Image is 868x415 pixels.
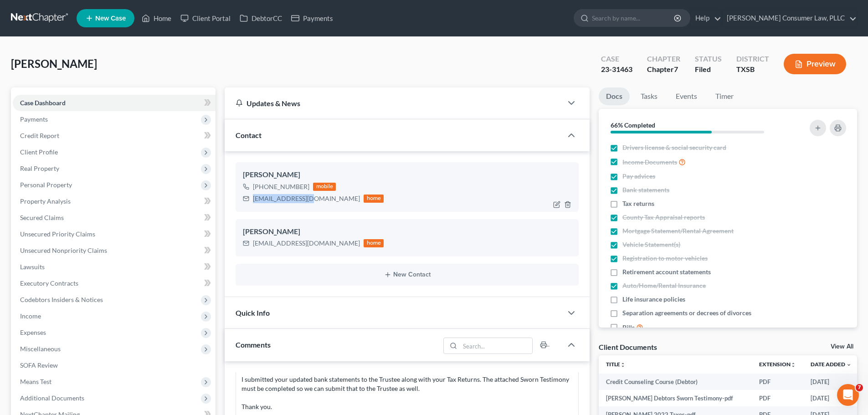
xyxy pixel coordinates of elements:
[736,64,769,75] div: TXSB
[708,87,741,105] a: Timer
[599,374,752,390] td: Credit Counseling Course (Debtor)
[791,362,796,368] i: unfold_more
[803,390,859,406] td: [DATE]
[599,87,630,105] a: Docs
[20,394,84,402] span: Additional Documents
[20,181,72,189] span: Personal Property
[20,164,59,172] span: Real Property
[622,199,654,208] span: Tax returns
[236,98,551,108] div: Updates & News
[856,384,863,391] span: 7
[622,295,685,304] span: Life insurance policies
[13,95,216,111] a: Case Dashboard
[620,362,626,368] i: unfold_more
[837,384,859,406] iframe: Intercom live chat
[20,99,66,107] span: Case Dashboard
[235,10,287,26] a: DebtorCC
[647,64,680,75] div: Chapter
[622,323,635,332] span: Bills
[622,158,677,167] span: Income Documents
[20,197,71,205] span: Property Analysis
[784,54,846,74] button: Preview
[241,348,573,411] div: Submitted bank statements, tax returns to the trustee. Emailed client: Hi [PERSON_NAME], I submit...
[647,54,680,64] div: Chapter
[95,15,126,22] span: New Case
[20,345,61,353] span: Miscellaneous
[20,115,48,123] span: Payments
[622,185,669,195] span: Bank statements
[243,226,571,237] div: [PERSON_NAME]
[622,254,708,263] span: Registration to motor vehicles
[611,121,655,129] strong: 66% Completed
[13,275,216,292] a: Executory Contracts
[622,213,705,222] span: County Tax Appraisal reports
[622,172,655,181] span: Pay advices
[253,182,309,191] div: [PHONE_NUMBER]
[601,54,632,64] div: Case
[20,263,45,271] span: Lawsuits
[20,378,51,385] span: Means Test
[253,194,360,203] div: [EMAIL_ADDRESS][DOMAIN_NAME]
[236,340,271,349] span: Comments
[592,10,675,26] input: Search by name...
[752,374,803,390] td: PDF
[20,296,103,303] span: Codebtors Insiders & Notices
[668,87,704,105] a: Events
[313,183,336,191] div: mobile
[599,390,752,406] td: [PERSON_NAME] Debtors Sworn Testimony-pdf
[176,10,235,26] a: Client Portal
[236,308,270,317] span: Quick Info
[674,65,678,73] span: 7
[20,148,58,156] span: Client Profile
[803,374,859,390] td: [DATE]
[243,169,571,180] div: [PERSON_NAME]
[20,214,64,221] span: Secured Claims
[13,226,216,242] a: Unsecured Priority Claims
[460,338,533,354] input: Search...
[622,308,751,318] span: Separation agreements or decrees of divorces
[599,342,657,352] div: Client Documents
[20,361,58,369] span: SOFA Review
[633,87,665,105] a: Tasks
[622,240,680,249] span: Vehicle Statement(s)
[137,10,176,26] a: Home
[736,54,769,64] div: District
[695,54,722,64] div: Status
[13,210,216,226] a: Secured Claims
[13,259,216,275] a: Lawsuits
[622,267,711,277] span: Retirement account statements
[13,357,216,374] a: SOFA Review
[20,132,59,139] span: Credit Report
[811,361,852,368] a: Date Added expand_more
[622,281,706,290] span: Auto/Home/Rental Insurance
[243,271,571,278] button: New Contact
[846,362,852,368] i: expand_more
[601,64,632,75] div: 23-31463
[20,328,46,336] span: Expenses
[287,10,338,26] a: Payments
[11,57,97,70] span: [PERSON_NAME]
[622,143,726,152] span: Drivers license & social security card
[13,193,216,210] a: Property Analysis
[364,195,384,203] div: home
[13,242,216,259] a: Unsecured Nonpriority Claims
[253,239,360,248] div: [EMAIL_ADDRESS][DOMAIN_NAME]
[695,64,722,75] div: Filed
[20,230,95,238] span: Unsecured Priority Claims
[13,128,216,144] a: Credit Report
[831,343,853,350] a: View All
[20,279,78,287] span: Executory Contracts
[606,361,626,368] a: Titleunfold_more
[752,390,803,406] td: PDF
[722,10,857,26] a: [PERSON_NAME] Consumer Law, PLLC
[20,246,107,254] span: Unsecured Nonpriority Claims
[20,312,41,320] span: Income
[759,361,796,368] a: Extensionunfold_more
[691,10,721,26] a: Help
[236,131,262,139] span: Contact
[622,226,734,236] span: Mortgage Statement/Rental Agreement
[364,239,384,247] div: home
